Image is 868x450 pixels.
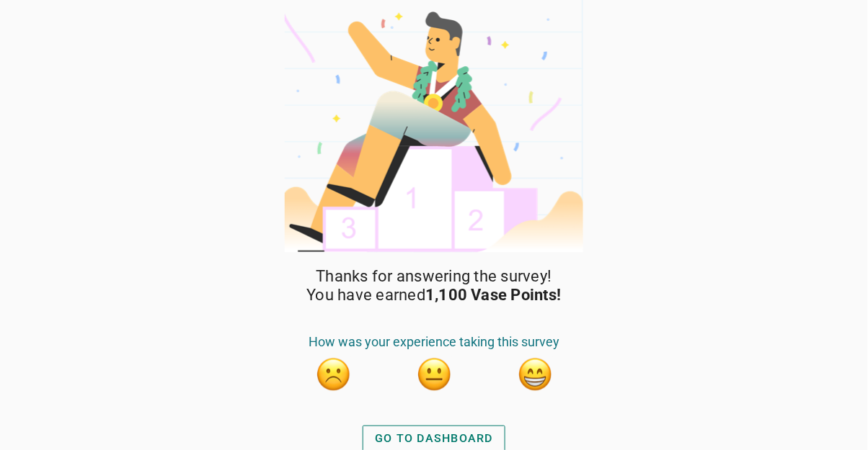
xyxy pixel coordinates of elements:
[316,267,552,286] span: Thanks for answering the survey!
[283,334,585,357] div: How was your experience taking this survey
[425,286,562,304] strong: 1,100 Vase Points!
[306,286,561,305] span: You have earned
[375,430,493,447] div: GO TO DASHBOARD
